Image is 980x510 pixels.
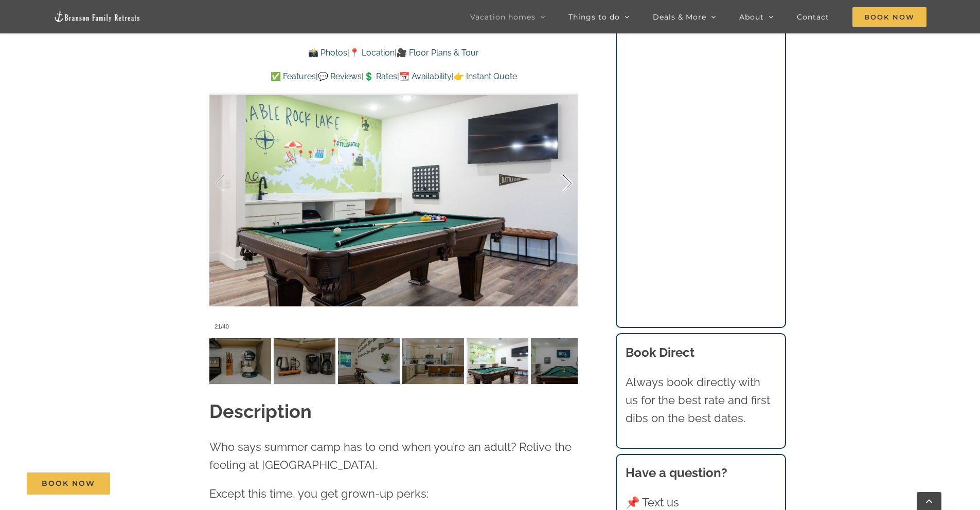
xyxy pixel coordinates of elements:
[739,13,764,21] span: About
[653,13,706,21] span: Deals & More
[338,338,400,384] img: Camp-Stillwater-at-Table-Rock-Lake-Branson-Family-Retreats-vacation-home-1048-scaled.jpg-nggid042...
[626,465,727,480] strong: Have a question?
[209,440,572,471] span: Who says summer camp has to end when you’re an adult? Relive the feeling at [GEOGRAPHIC_DATA].
[271,71,316,81] a: ✅ Features
[209,400,312,422] strong: Description
[209,46,578,60] p: | |
[209,338,271,384] img: Camp-Stillwater-at-Table-Rock-Lake-Branson-Family-Retreats-vacation-home-1045-scaled.jpg-nggid042...
[349,48,395,58] a: 📍 Location
[308,48,347,58] a: 📸 Photos
[318,71,362,81] a: 💬 Reviews
[852,7,926,27] span: Book Now
[402,338,464,384] img: Camp-Stillwater-at-Table-Rock-Lake-Branson-Family-Retreats-vacation-home-1051-scaled.jpg-nggid042...
[364,71,397,81] a: 💲 Rates
[454,71,517,81] a: 👉 Instant Quote
[54,11,141,23] img: Branson Family Retreats Logo
[42,479,95,488] span: Book Now
[470,13,536,21] span: Vacation homes
[467,338,528,384] img: Camp-Stillwater-at-Table-Rock-Lake-Branson-Family-Retreats-vacation-home-1072-scaled.jpg-nggid042...
[27,472,110,495] a: Book Now
[626,373,776,428] p: Always book directly with us for the best rate and first dibs on the best dates.
[397,48,479,58] a: 🎥 Floor Plans & Tour
[209,487,266,500] span: Except this
[270,487,429,500] span: time, you get grown-up perks:
[568,13,620,21] span: Things to do
[531,338,593,384] img: Camp-Stillwater-at-Table-Rock-Lake-Branson-Family-Retreats-vacation-home-1071-TV-scaled.jpg-nggid...
[209,70,578,83] p: | | | |
[274,338,335,384] img: Camp-Stillwater-at-Table-Rock-Lake-Branson-Family-Retreats-vacation-home-1046-scaled.jpg-nggid042...
[797,13,829,21] span: Contact
[626,345,694,360] b: Book Direct
[399,71,452,81] a: 📆 Availability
